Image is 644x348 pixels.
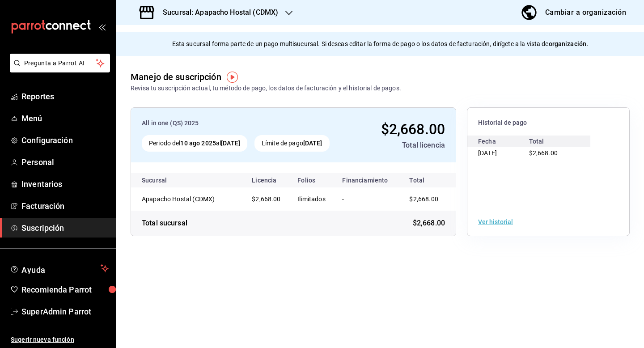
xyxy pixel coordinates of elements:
h3: Sucursal: Apapacho Hostal (CDMX) [156,7,278,18]
span: $2,668.00 [409,195,438,203]
div: Apapacho Hostal (CDMX) [142,195,231,204]
button: Pregunta a Parrot AI [10,54,110,72]
span: Configuración [21,134,109,146]
span: Inventarios [21,178,109,190]
span: SuperAdmin Parrot [21,306,109,318]
a: Pregunta a Parrot AI [6,65,110,74]
div: Periodo del al [142,135,247,152]
td: Ilimitados [290,187,335,211]
th: Licencia [245,173,290,187]
div: Fecha [478,136,529,147]
strong: organización. [549,40,589,47]
span: Personal [21,156,109,168]
span: $2,668.00 [381,121,445,138]
span: Reportes [21,90,109,102]
div: Revisa tu suscripción actual, tu método de pago, los datos de facturación y el historial de pagos. [131,84,401,93]
div: Esta sucursal forma parte de un pago multisucursal. Si deseas editar la forma de pago o los datos... [116,32,644,56]
div: Total sucursal [142,218,187,229]
button: Ver historial [478,219,513,225]
span: $2,668.00 [413,218,445,229]
th: Total [398,173,456,187]
span: $2,668.00 [252,195,280,203]
div: Cambiar a organización [545,6,626,19]
div: Total [529,136,580,147]
div: Total licencia [359,140,445,151]
th: Folios [290,173,335,187]
span: Pregunta a Parrot AI [24,59,96,68]
span: Recomienda Parrot [21,284,109,296]
span: Menú [21,112,109,124]
strong: [DATE] [303,140,322,147]
th: Financiamiento [335,173,398,187]
div: Sucursal [142,177,191,184]
span: Facturación [21,200,109,212]
span: Historial de pago [478,119,619,127]
span: Ayuda [21,263,97,274]
span: $2,668.00 [529,149,558,157]
span: Sugerir nueva función [11,335,109,344]
div: Límite de pago [254,135,330,152]
div: Manejo de suscripción [131,70,221,84]
div: [DATE] [478,147,529,159]
div: All in one (QS) 2025 [142,119,352,128]
button: open_drawer_menu [98,23,106,30]
strong: [DATE] [221,140,240,147]
span: Suscripción [21,222,109,234]
strong: 10 ago 2025 [180,140,216,147]
img: Tooltip marker [227,72,238,83]
td: - [335,187,398,211]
